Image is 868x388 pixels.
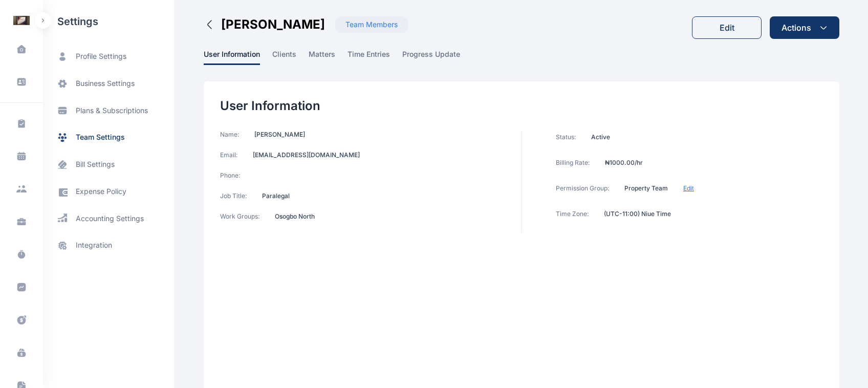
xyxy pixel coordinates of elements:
[683,184,694,192] button: Edit
[556,133,576,141] p: Status:
[770,16,839,39] button: Actions
[220,192,247,200] p: Job Title:
[76,159,115,170] span: bill settings
[43,232,174,259] a: integration
[275,212,315,221] p: Osogbo North
[624,184,668,192] p: Property Team
[76,78,135,89] span: business settings
[605,159,643,167] p: ₦1000.00/hr
[556,210,589,218] p: Time Zone:
[76,105,148,116] span: plans & subscriptions
[309,49,335,65] span: matters
[204,49,260,65] span: user information
[253,151,360,159] p: [EMAIL_ADDRESS][DOMAIN_NAME]
[591,133,610,141] p: Active
[220,212,259,221] p: Work Groups:
[348,49,390,65] span: time entries
[272,49,296,65] span: clients
[220,131,239,139] p: Name:
[220,171,240,180] p: Phone:
[204,49,272,65] a: user information
[43,97,174,124] a: plans & subscriptions
[345,19,398,30] div: Team Members
[254,131,305,139] p: [PERSON_NAME]
[43,178,174,205] a: expense policy
[220,151,237,159] p: Email:
[76,240,112,251] span: integration
[43,205,174,232] a: accounting settings
[720,21,734,34] div: Edit
[556,184,609,192] p: Permission Group:
[272,49,309,65] a: clients
[76,213,144,224] span: accounting settings
[309,49,348,65] a: matters
[76,186,126,197] span: expense policy
[43,151,174,178] a: bill settings
[43,70,174,97] a: business settings
[262,192,290,200] p: Paralegal
[348,49,402,65] a: time entries
[402,49,472,65] a: progress update
[76,51,126,62] span: profile settings
[204,16,408,33] button: [PERSON_NAME]Team Members
[556,159,590,167] p: Billing Rate:
[76,132,125,143] span: team settings
[782,21,811,34] div: Actions
[604,210,671,218] p: (UTC-11:00) Niue Time
[692,16,762,39] button: Edit
[43,124,174,151] a: team settings
[43,43,174,70] a: profile settings
[220,98,823,114] h2: User Information
[402,49,460,65] span: progress update
[221,16,325,33] span: [PERSON_NAME]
